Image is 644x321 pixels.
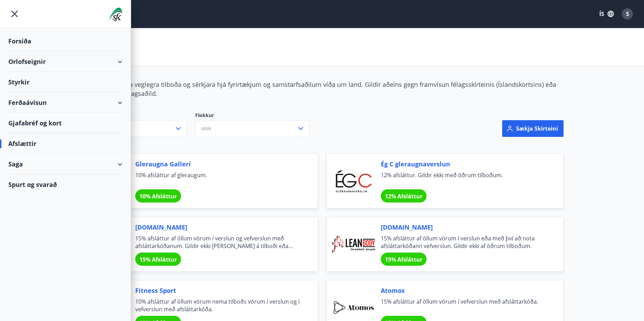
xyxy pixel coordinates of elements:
[195,112,310,119] label: Flokkur
[108,8,122,22] img: union_logo
[135,234,301,250] span: 15% afsláttur af öllum vörum í verslun og vefverslun með afsláttarkóðanum. Gildir ekki [PERSON_NA...
[135,298,301,313] span: 10% afsláttur af öllum vörum nema tilboðs vörum í verslun og í vefverslun með afsláttarkóða.
[381,286,547,295] span: Atomos
[8,92,122,113] div: Ferðaávísun
[381,223,547,232] span: [DOMAIN_NAME]
[8,154,122,174] div: Saga
[381,171,547,187] span: 12% afsláttur. Gildir ekki með öðrum tilboðum.
[381,159,547,168] span: Ég C gleraugnaverslun
[502,120,564,137] button: Sækja skírteini
[8,31,122,51] div: Forsíða
[135,171,301,187] span: 10% afsláttur af gleraugum.
[135,223,301,232] span: [DOMAIN_NAME]
[8,113,122,133] div: Gjafabréf og kort
[139,256,177,263] span: 15% Afsláttur
[81,120,187,137] button: Allt
[8,174,122,195] div: Spurt og svarað
[135,286,301,295] span: Fitness Sport
[385,192,422,200] span: 12% Afsláttur
[619,6,636,22] button: S
[8,72,122,92] div: Styrkir
[8,133,122,154] div: Afslættir
[139,192,177,200] span: 10% Afsláttur
[381,234,547,250] span: 15% afsláttur af öllum vörum í verslun eða með því að nota afsláttarkóðann vefverslun. Gildir ekk...
[135,159,301,168] span: Gleraugna Gallerí
[81,112,187,120] span: Svæði
[626,10,629,18] span: S
[81,80,556,98] span: Félagsmenn njóta veglegra tilboða og sérkjara hjá fyrirtækjum og samstarfsaðilum víða um land. Gi...
[385,256,422,263] span: 15% Afsláttur
[8,8,21,20] button: menu
[595,8,618,20] button: ÍS
[8,51,122,72] div: Orlofseignir
[381,298,547,313] span: 15% afsláttur af öllum vörum í vefverslun með afsláttarkóða.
